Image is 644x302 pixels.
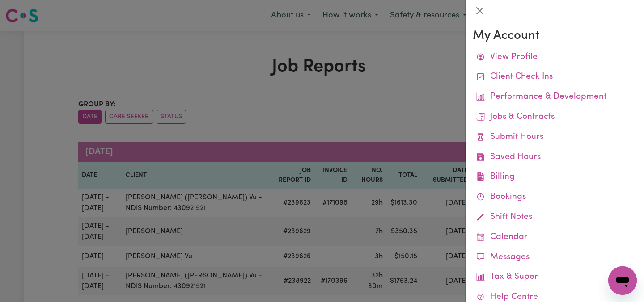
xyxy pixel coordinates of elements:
[473,87,637,107] a: Performance & Development
[473,147,637,168] a: Saved Hours
[473,107,637,127] a: Jobs & Contracts
[608,266,637,295] iframe: Button to launch messaging window
[473,187,637,207] a: Bookings
[473,207,637,227] a: Shift Notes
[473,267,637,287] a: Tax & Super
[473,227,637,247] a: Calendar
[473,29,637,44] h3: My Account
[473,247,637,268] a: Messages
[473,127,637,147] a: Submit Hours
[473,67,637,87] a: Client Check Ins
[473,167,637,187] a: Billing
[473,4,487,18] button: Close
[473,47,637,67] a: View Profile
